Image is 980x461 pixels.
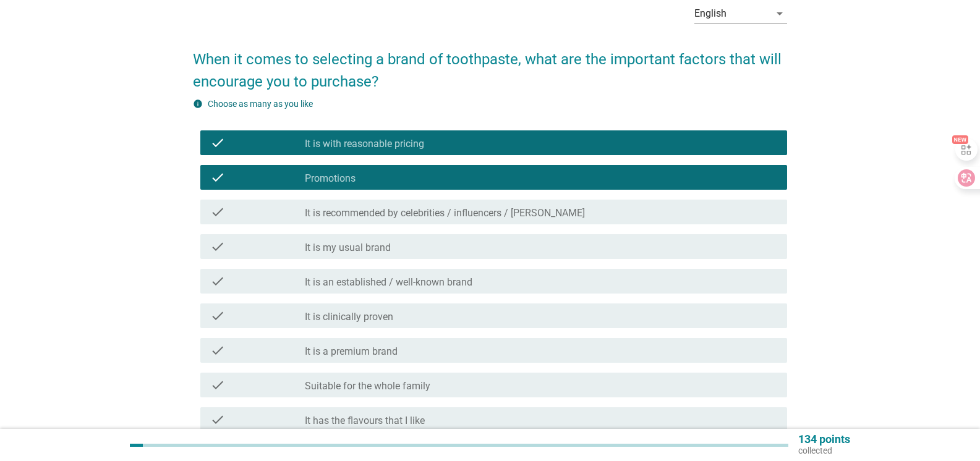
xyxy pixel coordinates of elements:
[210,343,225,358] i: check
[210,378,225,392] i: check
[305,415,425,427] label: It has the flavours that I like
[305,172,356,185] label: Promotions
[193,36,787,93] h2: When it comes to selecting a brand of toothpaste, what are the important factors that will encour...
[210,239,225,254] i: check
[772,6,787,21] i: arrow_drop_down
[305,311,393,323] label: It is clinically proven
[305,345,398,358] label: It is a premium brand
[305,380,430,392] label: Suitable for the whole family
[694,8,726,19] div: English
[210,412,225,427] i: check
[210,135,225,150] i: check
[798,434,850,445] p: 134 points
[193,99,203,109] i: info
[305,242,391,254] label: It is my usual brand
[208,99,313,109] label: Choose as many as you like
[210,308,225,323] i: check
[798,445,850,456] p: collected
[305,276,472,289] label: It is an established / well-known brand
[210,274,225,289] i: check
[305,138,424,150] label: It is with reasonable pricing
[210,205,225,219] i: check
[210,170,225,185] i: check
[305,207,585,219] label: It is recommended by celebrities / influencers / [PERSON_NAME]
